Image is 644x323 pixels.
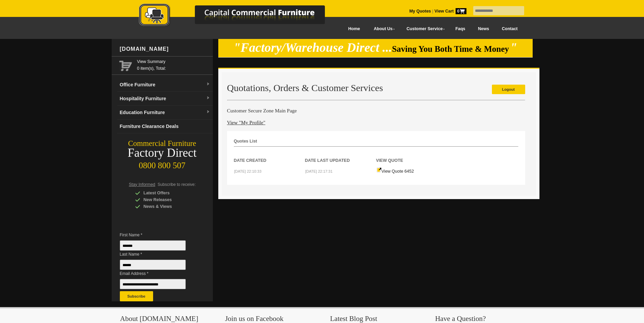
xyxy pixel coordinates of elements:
a: About Us [366,21,399,37]
div: Latest Offers [135,190,200,196]
a: My Quotes [409,9,431,14]
a: View Summary [137,58,210,65]
div: Commercial Furniture [112,139,213,148]
a: View "My Profile" [227,120,265,125]
a: Furniture Clearance Deals [117,120,213,133]
div: Factory Direct [112,148,213,158]
a: Capital Commercial Furniture Logo [120,3,358,30]
a: View Quote 6452 [376,169,414,174]
div: [DOMAIN_NAME] [117,39,213,59]
h4: Customer Secure Zone Main Page [227,107,525,114]
a: Customer Service [399,21,449,37]
a: Contact [495,21,524,37]
img: Capital Commercial Furniture Logo [120,3,358,28]
span: Stay Informed [129,182,155,187]
strong: View Cart [435,9,466,14]
div: New Releases [135,196,200,203]
input: Last Name * [120,260,186,270]
span: Saving You Both Time & Money [392,44,509,53]
span: First Name * [120,232,196,238]
span: Subscribe to receive: [158,182,196,187]
a: Logout [492,85,525,94]
a: Office Furnituredropdown [117,78,213,92]
th: View Quote [376,147,447,164]
input: First Name * [120,240,186,251]
span: Email Address * [120,270,196,277]
a: Faqs [449,21,472,37]
div: News & Views [135,203,200,210]
strong: Quotes List [234,139,257,144]
a: Education Furnituredropdown [117,106,213,120]
img: dropdown [206,110,210,114]
a: View Cart0 [433,9,466,14]
div: 0800 800 507 [112,157,213,170]
span: 0 item(s), Total: [137,58,210,71]
em: " [510,41,517,55]
small: [DATE] 22:10:33 [234,169,262,173]
input: Email Address * [120,279,186,289]
small: [DATE] 22:17:31 [305,169,333,173]
a: News [472,21,495,37]
th: Date Created [234,147,305,164]
a: Hospitality Furnituredropdown [117,92,213,106]
span: Last Name * [120,251,196,258]
h2: Quotations, Orders & Customer Services [227,83,525,93]
img: dropdown [206,96,210,100]
span: 0 [456,8,466,14]
em: "Factory/Warehouse Direct ... [234,41,392,55]
button: Subscribe [120,291,153,301]
img: Quote-icon [376,167,382,173]
img: dropdown [206,82,210,86]
th: Date Last Updated [305,147,376,164]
